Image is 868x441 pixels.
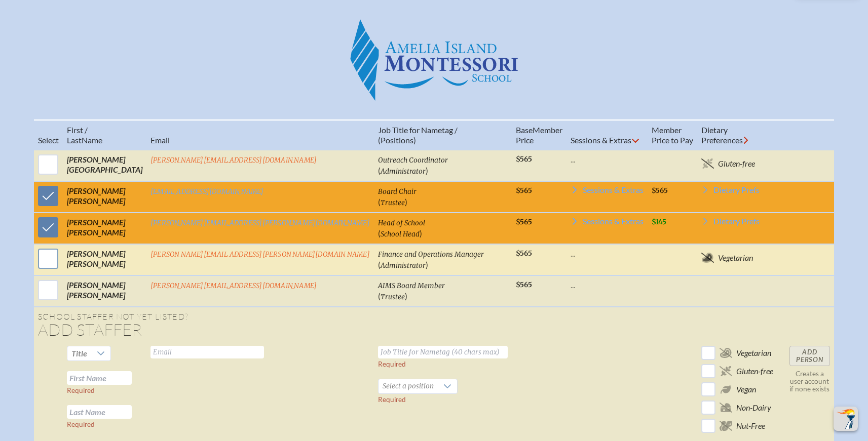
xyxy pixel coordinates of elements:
span: ) [420,228,422,238]
span: ) [405,197,407,207]
span: Dietary Prefs [713,217,760,225]
a: [PERSON_NAME][EMAIL_ADDRESS][PERSON_NAME][DOMAIN_NAME] [150,250,370,259]
span: ( [378,197,381,207]
button: Scroll Top [834,407,858,431]
span: Sessions & Extras [583,186,644,194]
label: Required [67,386,95,394]
span: ary Preferences [701,125,743,145]
th: Sessions & Extras [567,120,648,150]
td: [PERSON_NAME] [PERSON_NAME] [63,213,146,244]
a: Sessions & Extras [571,186,644,198]
p: ... [571,154,644,165]
p: Creates a user account if none exists [789,370,830,393]
span: ( [378,166,381,175]
th: Email [146,120,374,150]
label: Required [378,360,406,368]
span: Title [67,346,91,360]
input: Job Title for Nametag (40 chars max) [378,346,508,358]
a: Dietary Prefs [701,217,760,229]
span: ( [378,228,381,238]
input: Email [150,346,264,358]
span: $565 [516,186,532,195]
span: Select [38,135,59,145]
span: $565 [516,280,532,289]
span: $565 [516,155,532,164]
a: [PERSON_NAME][EMAIL_ADDRESS][DOMAIN_NAME] [150,156,317,165]
span: Dietary Prefs [713,186,760,194]
span: $565 [516,218,532,226]
a: Dietary Prefs [701,186,760,198]
span: Vegetarian [718,253,753,263]
span: er [555,125,562,135]
th: Member Price to Pay [648,120,697,150]
span: ( [378,260,381,269]
span: Select a position [379,379,438,393]
a: [PERSON_NAME][EMAIL_ADDRESS][DOMAIN_NAME] [150,282,317,290]
td: [PERSON_NAME] [GEOGRAPHIC_DATA] [63,150,146,181]
span: Gluten-free [736,366,773,376]
span: First / [67,125,88,135]
label: Required [67,420,95,428]
a: Sessions & Extras [571,217,644,229]
p: ... [571,280,644,290]
span: $145 [652,218,666,226]
label: Required [378,395,406,404]
span: Board Chair [378,187,417,196]
span: $565 [516,249,532,258]
img: To the top [836,409,856,429]
td: [PERSON_NAME] [PERSON_NAME] [63,181,146,213]
span: School Head [381,230,420,238]
p: ... [571,249,644,259]
input: First Name [67,371,132,385]
th: Memb [512,120,567,150]
th: Diet [697,120,777,150]
span: Finance and Operations Manager [378,250,484,259]
img: Amelia Island Montessori School [350,19,518,101]
span: Gluten-free [718,158,755,169]
span: Head of School [378,219,425,227]
a: [PERSON_NAME][EMAIL_ADDRESS][PERSON_NAME][DOMAIN_NAME] [150,219,370,227]
td: [PERSON_NAME] [PERSON_NAME] [63,275,146,307]
span: AIMS Board Member [378,282,445,290]
span: Base [516,125,533,135]
span: Nut-Free [736,421,765,431]
span: Administrator [381,261,426,270]
input: Last Name [67,405,132,419]
span: ) [405,291,407,301]
span: Title [71,348,87,358]
span: Last [67,135,82,145]
span: Price [516,135,534,145]
span: Vegan [736,384,756,394]
th: Job Title for Nametag / (Positions) [374,120,512,150]
span: $565 [652,186,668,195]
span: Vegetarian [736,348,771,358]
a: [EMAIL_ADDRESS][DOMAIN_NAME] [150,187,264,196]
span: Trustee [381,293,405,301]
span: Non-Dairy [736,403,771,413]
span: ( [378,291,381,301]
span: Administrator [381,167,426,176]
span: ) [426,166,428,175]
th: Name [63,120,146,150]
span: Sessions & Extras [583,217,644,225]
td: [PERSON_NAME] [PERSON_NAME] [63,244,146,275]
span: Outreach Coordinator [378,156,448,165]
span: Trustee [381,198,405,207]
span: ) [426,260,428,269]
